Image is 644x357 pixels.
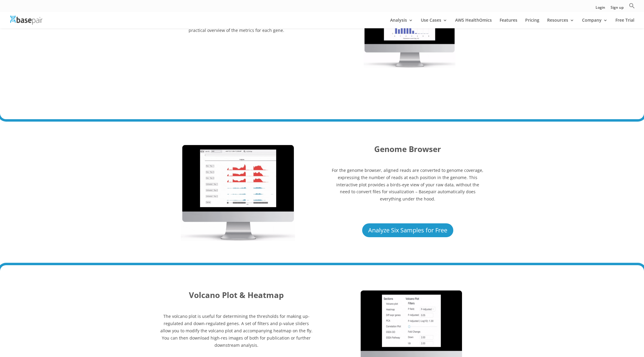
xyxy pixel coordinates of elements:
[374,144,441,154] b: Genome Browser
[361,222,454,238] a: Analyze Six Samples for Free
[160,313,313,353] p: The volcano plot is useful for determining the thresholds for making up-regulated and down-regula...
[582,18,608,28] a: Company
[596,6,605,12] a: Login
[390,18,413,28] a: Analysis
[189,290,284,300] b: Volcano Plot & Heatmap
[421,18,447,28] a: Use Cases
[10,16,42,24] img: Basepair
[331,167,484,207] p: For the genome browser, aligned reads are converted to genome coverage, expressing the number of ...
[629,3,635,9] svg: Search
[547,18,574,28] a: Resources
[525,18,539,28] a: Pricing
[528,314,637,350] iframe: Drift Widget Chat Controller
[629,3,635,12] a: Search Icon Link
[500,18,517,28] a: Features
[455,18,492,28] a: AWS HealthOmics
[181,144,295,241] img: Genome
[615,18,634,28] a: Free Trial
[611,6,624,12] a: Sign up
